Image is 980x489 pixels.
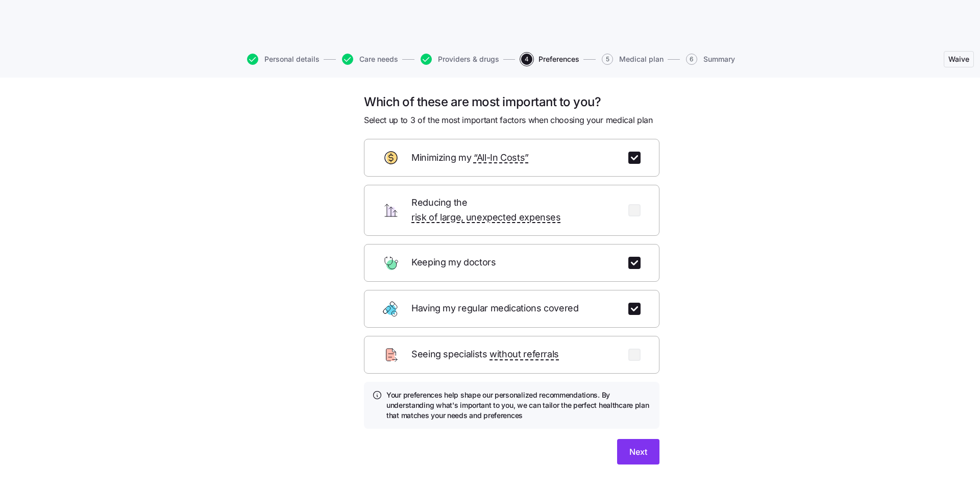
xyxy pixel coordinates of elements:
span: Preferences [538,56,579,63]
button: Personal details [247,54,320,65]
a: Personal details [245,54,320,65]
h1: Which of these are most important to you? [364,94,659,110]
a: Providers & drugs [419,54,499,65]
span: Keeping my doctors [411,255,498,270]
span: 6 [686,54,697,65]
span: Personal details [264,56,320,63]
button: 6Summary [686,54,735,65]
a: 4Preferences [519,54,579,65]
span: Waive [948,54,969,64]
button: Next [617,439,659,464]
span: Select up to 3 of the most important factors when choosing your medical plan [364,114,653,127]
button: Care needs [342,54,398,65]
button: Waive [944,51,974,67]
span: without referrals [489,347,559,362]
a: Care needs [340,54,398,65]
button: 4Preferences [521,54,579,65]
span: Medical plan [619,56,664,63]
span: Providers & drugs [438,56,499,63]
span: Next [629,446,647,458]
span: “All-In Costs” [474,151,529,165]
span: Reducing the [411,195,616,225]
span: 5 [602,54,613,65]
span: Seeing specialists [411,347,559,362]
span: Summary [703,56,735,63]
span: Having my regular medications covered [411,301,581,316]
span: Minimizing my [411,151,529,165]
h4: Your preferences help shape our personalized recommendations. By understanding what's important t... [386,390,651,421]
button: 5Medical plan [602,54,664,65]
span: Care needs [359,56,398,63]
span: risk of large, unexpected expenses [411,210,561,225]
span: 4 [521,54,532,65]
button: Providers & drugs [421,54,499,65]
